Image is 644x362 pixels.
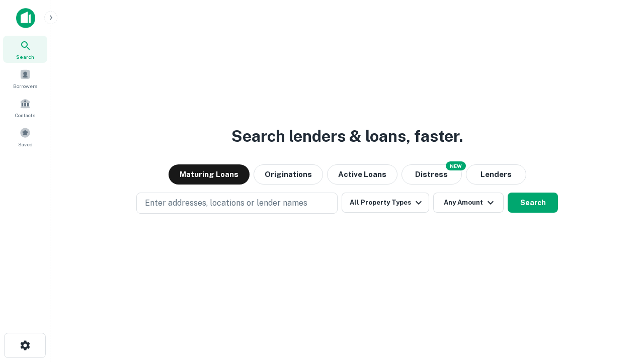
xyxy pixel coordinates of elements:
[433,193,504,213] button: Any Amount
[466,164,526,185] button: Lenders
[254,164,323,185] button: Originations
[169,164,250,185] button: Maturing Loans
[3,65,47,92] a: Borrowers
[594,282,644,330] iframe: Chat Widget
[3,36,47,63] a: Search
[446,161,466,170] div: NEW
[231,124,463,148] h3: Search lenders & loans, faster.
[401,164,462,185] button: Search distressed loans with lien and other non-mortgage details.
[342,193,429,213] button: All Property Types
[327,164,397,185] button: Active Loans
[3,94,47,121] a: Contacts
[3,123,47,150] a: Saved
[508,193,558,213] button: Search
[15,111,35,119] span: Contacts
[16,53,34,61] span: Search
[16,8,35,28] img: capitalize-icon.png
[136,193,338,214] button: Enter addresses, locations or lender names
[145,197,307,209] p: Enter addresses, locations or lender names
[18,140,33,148] span: Saved
[13,82,37,90] span: Borrowers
